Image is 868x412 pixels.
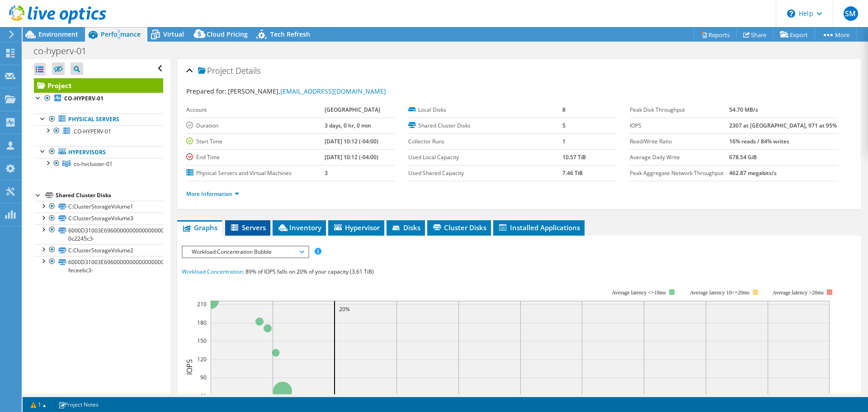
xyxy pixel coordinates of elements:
label: Used Shared Capacity [408,169,562,178]
a: 6000D31003E696000000000000000009-feceebc3- [34,256,163,276]
label: Local Disks [408,105,562,114]
b: 3 days, 0 hr, 0 min [325,122,371,129]
div: Shared Cluster Disks [56,190,163,201]
label: Average Daily Write [630,153,729,162]
b: 2307 at [GEOGRAPHIC_DATA], 971 at 95% [729,122,837,129]
label: Peak Aggregate Network Throughput [630,169,729,178]
label: Prepared for: [186,87,226,95]
a: C:ClusterStorageVolume2 [34,244,163,256]
span: Details [236,65,260,76]
a: [EMAIL_ADDRESS][DOMAIN_NAME] [280,87,386,95]
span: Cloud Pricing [207,30,248,38]
label: End Time [186,153,325,162]
a: More Information [186,190,239,198]
label: Physical Servers and Virtual Machines [186,169,325,178]
label: Shared Cluster Disks [408,121,562,130]
b: 678.54 GiB [729,153,757,161]
label: IOPS [630,121,729,130]
a: Export [773,28,815,42]
h1: co-hyperv-01 [29,46,100,56]
label: Used Local Capacity [408,153,562,162]
a: Hypervisors [34,146,163,158]
span: CO-HYPERV-01 [74,128,111,135]
text: 210 [197,300,207,308]
a: More [815,28,857,42]
a: CO-HYPERV-01 [34,93,163,104]
a: 1 [24,399,52,410]
b: 10.57 TiB [562,153,586,161]
b: 8 [562,106,566,114]
b: 54.70 MB/s [729,106,758,114]
text: IOPS [184,359,194,374]
span: SM [844,6,858,21]
b: 5 [562,122,566,129]
b: 1 [562,137,566,145]
a: C:ClusterStorageVolume1 [34,201,163,213]
svg: \n [787,9,795,18]
span: Tech Refresh [270,30,310,38]
span: Graphs [182,223,217,232]
a: 6000D31003E696000000000000000005-0c2245c3- [34,224,163,244]
a: CO-HYPERV-01 [34,125,163,137]
text: 20% [339,305,350,313]
b: 462.87 megabits/s [729,169,777,177]
label: Peak Disk Throughput [630,105,729,114]
label: Account [186,105,325,114]
label: Collector Runs [408,137,562,146]
span: Workload Concentration Bubble [187,246,303,257]
span: Performance [101,30,141,38]
label: Duration [186,121,325,130]
b: [DATE] 10:12 (-04:00) [325,137,378,145]
a: co-hvcluster-01 [34,158,163,170]
tspan: Average latency <=10ms [612,289,666,296]
text: 60 [200,392,207,400]
label: Start Time [186,137,325,146]
b: 3 [325,169,328,177]
span: Cluster Disks [432,223,486,232]
span: co-hvcluster-01 [74,160,113,168]
a: Project Notes [52,399,105,410]
span: Virtual [163,30,184,38]
span: Project [198,66,233,76]
span: Workload Concentration: [182,268,244,275]
a: Share [736,28,774,42]
span: Hypervisor [333,223,380,232]
span: Installed Applications [498,223,580,232]
a: Project [34,78,163,93]
b: 7.46 TiB [562,169,583,177]
a: Physical Servers [34,114,163,125]
span: [PERSON_NAME], [228,87,386,95]
text: Average latency >20ms [773,289,824,296]
span: 89% of IOPS falls on 20% of your capacity (3.61 TiB) [245,268,374,275]
tspan: Average latency 10<=20ms [690,289,750,296]
span: Servers [230,223,266,232]
b: [DATE] 10:12 (-04:00) [325,153,378,161]
a: C:ClusterStorageVolume3 [34,213,163,224]
text: 180 [197,319,207,327]
a: Reports [693,28,737,42]
text: 90 [200,374,207,381]
span: Environment [38,30,78,38]
span: Disks [391,223,420,232]
b: CO-HYPERV-01 [64,95,104,102]
b: 16% reads / 84% writes [729,137,789,145]
text: 120 [197,355,207,363]
b: [GEOGRAPHIC_DATA] [325,106,380,114]
text: 150 [197,337,207,345]
label: Read/Write Ratio [630,137,729,146]
span: Inventory [277,223,321,232]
